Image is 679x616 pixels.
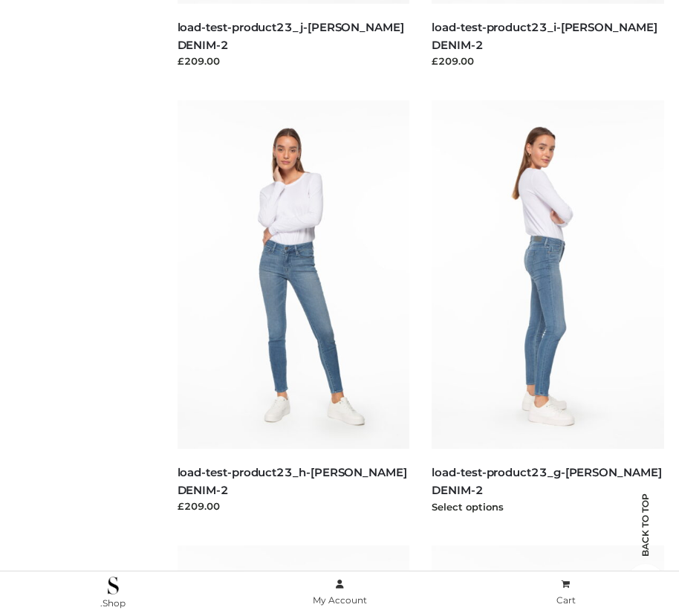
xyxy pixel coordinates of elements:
div: £209.00 [432,54,664,68]
a: load-test-product23_i-[PERSON_NAME] DENIM-2 [432,20,657,51]
a: load-test-product23_h-[PERSON_NAME] DENIM-2 [178,465,407,496]
span: Cart [556,594,576,606]
a: load-test-product23_j-[PERSON_NAME] DENIM-2 [178,20,404,51]
span: .Shop [100,597,126,609]
a: My Account [227,576,453,609]
div: £209.00 [178,54,410,68]
div: £209.00 [178,499,410,513]
img: .Shop [108,577,119,594]
span: Back to top [627,519,664,557]
a: Cart [452,576,679,609]
span: My Account [313,594,367,606]
a: Select options [432,501,504,513]
a: load-test-product23_g-[PERSON_NAME] DENIM-2 [432,465,661,496]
